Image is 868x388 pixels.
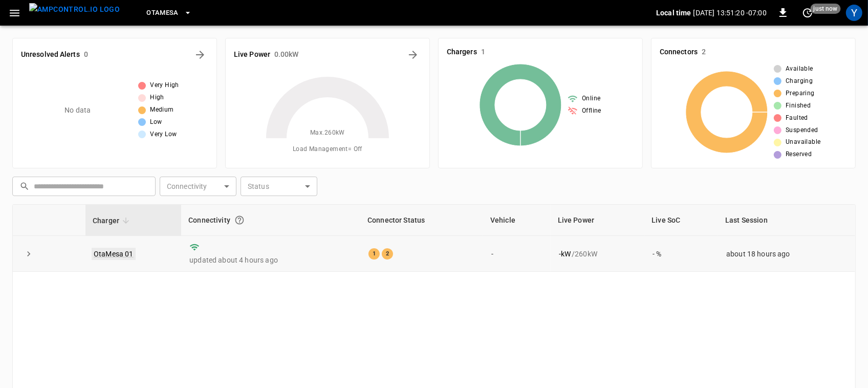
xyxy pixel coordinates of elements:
[483,236,551,272] td: -
[559,249,637,259] div: / 260 kW
[718,236,855,272] td: about 18 hours ago
[786,125,818,136] span: Suspended
[93,214,133,227] span: Charger
[150,117,162,127] span: Low
[234,49,270,60] h6: Live Power
[84,49,88,60] h6: 0
[29,3,120,16] img: ampcontrol.io logo
[310,128,345,138] span: Max. 260 kW
[64,105,91,116] p: No data
[92,248,136,260] a: OtaMesa 01
[150,105,173,115] span: Medium
[799,5,816,21] button: set refresh interval
[274,49,299,60] h6: 0.00 kW
[846,5,862,21] div: profile-icon
[21,246,36,262] button: expand row
[644,236,718,272] td: - %
[368,248,380,260] div: 1
[559,249,571,259] p: - kW
[786,137,820,147] span: Unavailable
[230,211,249,229] button: Connection between the charger and our software.
[142,3,196,23] button: OtaMesa
[718,205,855,236] th: Last Session
[644,205,718,236] th: Live SoC
[786,89,815,99] span: Preparing
[551,205,645,236] th: Live Power
[582,106,601,116] span: Offline
[660,47,698,58] h6: Connectors
[188,211,353,229] div: Connectivity
[405,47,421,63] button: Energy Overview
[786,113,808,123] span: Faulted
[786,101,811,111] span: Finished
[811,4,841,14] span: just now
[150,130,177,140] span: Very Low
[786,64,813,74] span: Available
[360,205,483,236] th: Connector Status
[582,94,600,104] span: Online
[447,47,477,58] h6: Chargers
[21,49,80,60] h6: Unresolved Alerts
[481,47,485,58] h6: 1
[786,76,813,87] span: Charging
[150,93,164,103] span: High
[382,248,393,260] div: 2
[483,205,551,236] th: Vehicle
[702,47,706,58] h6: 2
[293,144,362,155] span: Load Management = Off
[786,149,812,160] span: Reserved
[693,8,767,18] p: [DATE] 13:51:20 -07:00
[192,47,208,63] button: All Alerts
[150,80,179,91] span: Very High
[146,7,179,19] span: OtaMesa
[656,8,691,18] p: Local time
[189,255,352,265] p: updated about 4 hours ago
